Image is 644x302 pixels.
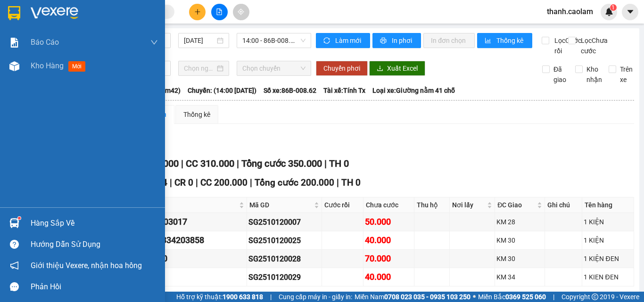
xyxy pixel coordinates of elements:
th: Ghi chú [545,197,583,213]
span: printer [380,37,388,45]
span: | [553,292,554,302]
div: TRANG NHÃ 0943003017 [91,215,245,229]
img: icon-new-feature [605,8,613,16]
span: | [337,177,339,188]
button: Chuyển phơi [316,61,368,76]
th: Tên hàng [582,197,634,213]
span: Giới thiệu Vexere, nhận hoa hồng [31,260,142,271]
div: 40.000 [365,234,413,247]
span: Tài xế: Tính Tx [323,85,365,96]
button: plus [189,4,206,20]
span: bar-chart [485,37,493,45]
sup: 1 [610,4,617,11]
span: CC 310.000 [186,158,234,169]
span: | [170,177,172,188]
span: Trên xe [616,64,636,85]
span: Thống kê [496,35,525,46]
span: Chọn chuyến [242,61,305,75]
span: Mã GD [249,200,312,210]
td: SG2510120025 [247,231,322,250]
button: file-add [211,4,228,20]
div: UYEN 0962212852 [91,270,245,284]
div: Phản hồi [31,280,158,294]
div: SG2510120028 [248,253,320,265]
span: Hỗ trợ kỹ thuật: [176,292,263,302]
span: Lọc Cước rồi [551,35,583,56]
span: down [150,39,158,46]
button: aim [233,4,249,20]
button: downloadXuất Excel [369,61,425,76]
span: Lọc Chưa cước [577,35,609,56]
img: logo-vxr [8,6,20,20]
span: notification [10,261,19,270]
input: Chọn ngày [184,63,215,73]
span: question-circle [10,240,19,249]
div: SG2510120007 [248,216,320,228]
div: Hàng sắp về [31,216,158,230]
span: Đã giao [550,64,570,85]
span: mới [68,61,85,72]
button: syncLàm mới [316,33,370,48]
div: KM 30 [496,235,543,245]
span: aim [238,8,244,15]
img: warehouse-icon [9,61,19,71]
span: Số xe: 86B-008.62 [264,85,316,96]
strong: 1900 633 818 [223,293,263,301]
span: Miền Bắc [478,292,546,302]
span: | [324,158,327,169]
button: bar-chartThống kê [477,33,532,48]
span: caret-down [626,8,635,16]
th: Thu hộ [414,197,450,213]
div: KM 30 [496,253,543,264]
span: Tổng cước 200.000 [255,177,334,188]
div: 1 KIỆN [584,217,632,227]
button: caret-down [622,4,638,20]
span: ĐC Giao [497,200,535,210]
div: Hướng dẫn sử dụng [31,237,158,252]
sup: 1 [18,217,21,220]
span: copyright [592,294,598,300]
img: warehouse-icon [9,218,19,228]
span: Làm mới [335,35,363,46]
div: SG2510120025 [248,235,320,246]
span: Tổng cước 350.000 [241,158,322,169]
span: In phơi [392,35,413,46]
span: | [196,177,198,188]
span: CR 0 [174,177,193,188]
span: ⚪️ [473,295,476,299]
span: | [250,177,252,188]
span: file-add [216,8,223,15]
span: 14:00 - 86B-008.62 [242,33,305,48]
span: | [237,158,239,169]
span: Miền Nam [355,292,471,302]
td: SG2510120007 [247,213,322,231]
div: [PERSON_NAME] 0334203858 [91,234,245,247]
span: Loại xe: Giường nằm 41 chỗ [372,85,455,96]
div: KM 34 [496,272,543,282]
strong: 0708 023 035 - 0935 103 250 [384,293,471,301]
img: solution-icon [9,38,19,48]
button: In đơn chọn [423,33,475,48]
span: | [181,158,183,169]
span: message [10,282,19,291]
div: 1 KIỆN [584,235,632,245]
input: 12/10/2025 [184,35,215,46]
strong: 0369 525 060 [505,293,546,301]
span: download [377,65,383,73]
span: 1 [611,4,615,11]
span: TH 0 [329,158,349,169]
span: TH 0 [341,177,361,188]
td: SG2510120028 [247,250,322,268]
th: Cước rồi [322,197,363,213]
div: 1 KIỆN ĐEN [584,253,632,264]
span: Cung cấp máy in - giấy in: [279,292,352,302]
span: | [270,292,272,302]
span: Chuyến: (14:00 [DATE]) [188,85,256,96]
span: Kho nhận [583,64,606,85]
div: SG2510120029 [248,271,320,283]
button: printerIn phơi [372,33,421,48]
span: Nơi lấy [452,200,485,210]
span: Xuất Excel [387,63,418,73]
th: Chưa cước [363,197,414,213]
div: Thống kê [183,109,210,120]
